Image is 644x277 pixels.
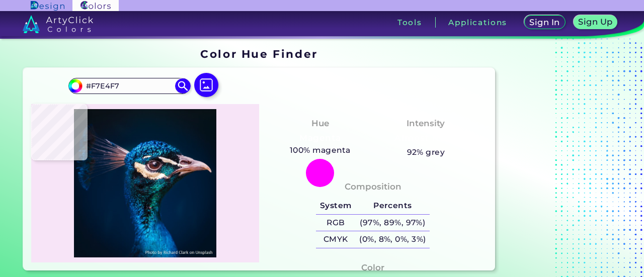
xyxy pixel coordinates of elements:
a: Sign In [524,15,566,30]
h4: Composition [345,179,401,194]
input: type color.. [83,79,176,93]
h3: Magenta [295,132,345,144]
h4: Hue [311,116,329,131]
h5: (0%, 8%, 0%, 3%) [355,231,430,248]
img: ArtyClick Design logo [31,1,64,11]
img: img_pavlin.jpg [36,109,254,257]
h5: System [316,198,355,214]
a: Sign Up [573,15,618,30]
h5: Percents [355,198,430,214]
h5: Sign Up [578,18,613,26]
img: logo_artyclick_colors_white.svg [23,15,94,33]
h3: Tools [397,19,422,26]
h5: CMYK [316,231,355,248]
h5: Sign In [529,18,560,27]
iframe: Advertisement [499,44,625,274]
h1: Color Hue Finder [200,46,317,61]
img: icon search [175,78,190,94]
h4: Intensity [407,116,445,131]
h5: RGB [316,215,355,231]
h5: 100% magenta [286,144,354,157]
h3: Applications [448,19,507,26]
h5: 92% grey [407,146,445,159]
h3: Almost None [390,132,461,144]
h4: Color [361,260,384,275]
h5: (97%, 89%, 97%) [355,215,430,231]
img: icon picture [194,73,218,97]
